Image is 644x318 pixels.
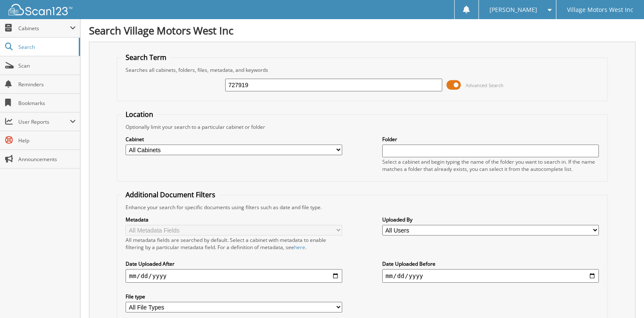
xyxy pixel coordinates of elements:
div: Select a cabinet and begin typing the name of the folder you want to search in. If the name match... [382,158,599,173]
div: Enhance your search for specific documents using filters such as date and file type. [121,204,603,211]
span: Search [18,43,74,51]
label: Date Uploaded Before [382,260,599,267]
span: User Reports [18,118,70,125]
label: Uploaded By [382,216,599,223]
h1: Search Village Motors West Inc [89,23,635,37]
div: Optionally limit your search to a particular cabinet or folder [121,123,603,131]
span: Village Motors West Inc [567,7,633,12]
img: scan123-logo-white.svg [9,4,72,15]
label: Cabinet [126,136,342,143]
span: Cabinets [18,25,70,32]
legend: Search Term [121,53,171,62]
legend: Location [121,110,157,119]
label: File type [126,293,342,300]
input: start [126,269,342,283]
legend: Additional Document Filters [121,190,220,199]
iframe: Chat Widget [601,277,644,318]
span: Advanced Search [466,82,504,88]
div: Searches all cabinets, folders, files, metadata, and keywords [121,66,603,74]
span: Reminders [18,81,76,88]
label: Date Uploaded After [126,260,342,267]
span: Scan [18,62,76,69]
a: here [294,244,305,251]
input: end [382,269,599,283]
label: Folder [382,136,599,143]
span: [PERSON_NAME] [489,7,537,12]
span: Bookmarks [18,99,76,107]
span: Announcements [18,156,76,163]
div: All metadata fields are searched by default. Select a cabinet with metadata to enable filtering b... [126,236,342,251]
label: Metadata [126,216,342,223]
span: Help [18,137,76,144]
